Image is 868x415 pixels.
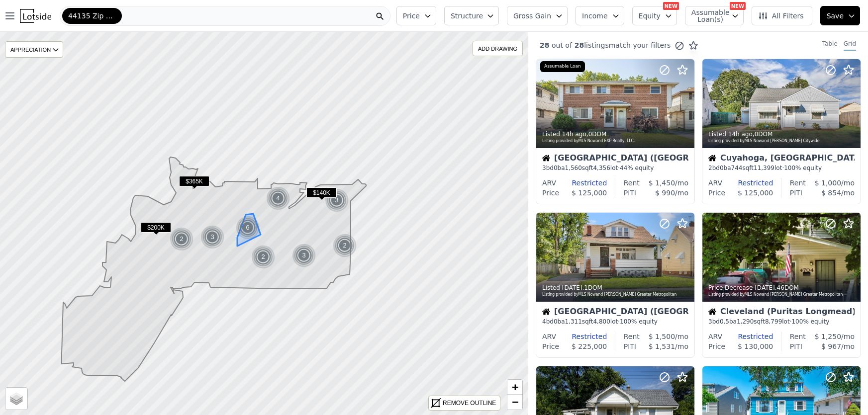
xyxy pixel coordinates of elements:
div: Rent [790,178,806,188]
div: $140K [306,187,337,202]
div: Grid [844,40,856,51]
div: 4 [266,186,290,210]
span: 28 [540,41,549,49]
div: Price [708,188,725,198]
div: /mo [636,188,688,198]
span: 1,311 [565,318,582,325]
div: out of listings [528,40,698,51]
span: $ 125,000 [572,189,607,197]
span: $ 125,000 [738,189,773,197]
div: NEW [730,2,746,10]
img: g1.png [170,227,194,251]
div: 2 bd 0 ba sqft lot · 100% equity [708,164,855,172]
button: Gross Gain [507,6,568,25]
span: 4,356 [593,165,610,171]
button: All Filters [752,6,812,25]
div: Listing provided by MLS Now and [PERSON_NAME] Greater Metropolitan [708,292,856,298]
span: $140K [306,187,337,198]
span: 4,800 [593,318,610,325]
img: House [708,308,716,316]
a: Layers [5,388,27,410]
span: Income [582,11,608,21]
span: 11,399 [754,165,774,171]
div: ARV [708,332,722,341]
a: Zoom out [507,395,522,410]
div: Price [542,188,559,198]
span: $ 1,000 [815,179,841,187]
a: Listed 14h ago,0DOMListing provided byMLS Nowand EXP Realty, LLC.Assumable LoanHouse[GEOGRAPHIC_D... [536,59,694,204]
span: $ 1,500 [649,332,675,340]
a: Price Decrease [DATE],46DOMListing provided byMLS Nowand [PERSON_NAME] Greater MetropolitanHouseC... [702,212,860,358]
div: Assumable Loan [540,61,585,72]
div: $200K [141,222,171,237]
div: NEW [663,2,679,10]
img: g1.png [333,234,357,257]
span: Gross Gain [513,11,551,21]
div: Restricted [722,332,773,341]
img: House [542,154,550,162]
div: PITI [790,341,802,351]
div: [GEOGRAPHIC_DATA] ([GEOGRAPHIC_DATA]) [542,308,688,318]
span: All Filters [758,11,804,21]
div: 2 [333,234,357,257]
div: Restricted [722,178,773,188]
span: 44135 Zip Code [68,11,116,21]
span: − [512,396,518,408]
div: /mo [640,332,688,341]
span: $ 130,000 [738,342,773,350]
span: Save [827,11,844,21]
span: $ 1,250 [815,332,841,340]
div: 4 bd 0 ba sqft lot · 100% equity [542,318,688,326]
div: Listed , 1 DOM [542,284,689,292]
div: Cleveland (Puritas Longmead) [708,308,855,318]
div: /mo [802,341,855,351]
img: g1.png [266,186,290,210]
span: match your filters [609,40,671,50]
span: $ 225,000 [572,342,607,350]
span: $ 854 [821,189,841,197]
div: PITI [790,188,802,198]
div: Rent [790,332,806,341]
span: 744 [731,165,743,171]
span: + [512,381,518,393]
time: 2025-08-12 18:48 [728,131,753,138]
div: ARV [542,332,556,341]
span: Structure [451,11,482,21]
button: Structure [444,6,499,25]
span: 28 [572,41,584,49]
time: 2025-08-11 22:29 [755,284,775,291]
button: Income [576,6,624,25]
div: Listing provided by MLS Now and [PERSON_NAME] Greater Metropolitan [542,292,689,298]
div: Table [822,40,838,51]
div: Listing provided by MLS Now and EXP Realty, LLC. [542,138,689,144]
div: 3 [292,244,316,267]
div: 3 bd 0 ba sqft lot · 44% equity [542,164,688,172]
div: ARV [542,178,556,188]
img: Lotside [20,9,51,23]
div: Restricted [556,178,607,188]
div: /mo [636,341,688,351]
div: $365K [179,176,209,190]
div: 2 [170,227,193,251]
button: Save [820,6,860,25]
time: 2025-08-12 19:01 [562,131,586,138]
button: Price [396,6,436,25]
img: House [708,154,716,162]
img: House [542,308,550,316]
div: /mo [806,178,855,188]
img: g1.png [200,225,225,249]
div: PITI [624,188,636,198]
img: g1.png [292,244,316,267]
span: $ 967 [821,342,841,350]
span: Price [403,11,420,21]
span: $ 1,450 [649,179,675,187]
div: Rent [624,332,640,341]
span: $365K [179,176,209,186]
span: $ 990 [655,189,675,197]
img: g1.png [251,245,276,269]
span: 1,290 [737,318,754,325]
span: $ 1,531 [649,342,675,350]
div: PITI [624,341,636,351]
div: /mo [806,332,855,341]
span: Equity [639,11,661,21]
